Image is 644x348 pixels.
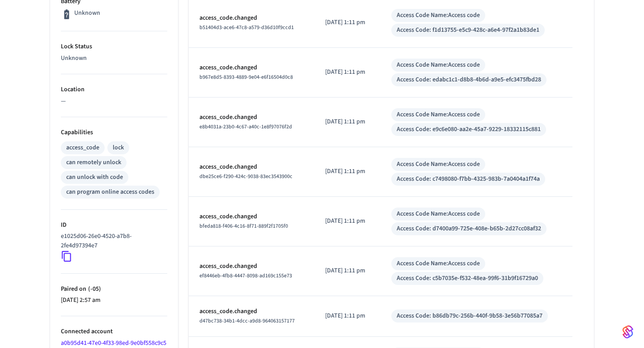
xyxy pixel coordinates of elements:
[61,128,167,137] p: Capabilities
[61,327,167,336] p: Connected account
[199,63,304,72] p: access_code.changed
[397,311,542,321] div: Access Code: b86db79c-256b-440f-9b58-3e56b77085a7
[66,173,123,182] div: can unlock with code
[397,209,480,219] div: Access Code Name: Access code
[325,117,370,127] p: [DATE] 1:11 pm
[325,68,370,77] p: [DATE] 1:11 pm
[199,307,304,316] p: access_code.changed
[397,110,480,119] div: Access Code Name: Access code
[325,311,370,321] p: [DATE] 1:11 pm
[199,262,304,271] p: access_code.changed
[66,187,154,197] div: can program online access codes
[86,284,101,293] span: ( -05 )
[397,259,480,268] div: Access Code Name: Access code
[61,97,167,106] p: —
[61,296,167,305] p: [DATE] 2:57 am
[61,42,167,51] p: Lock Status
[199,24,294,31] span: b51404d3-ace6-47c8-a579-d36d10f9ccd1
[397,174,540,184] div: Access Code: c7498080-f7bb-4325-983b-7a0404a1f74a
[199,212,304,221] p: access_code.changed
[397,160,480,169] div: Access Code Name: Access code
[199,13,304,23] p: access_code.changed
[397,125,541,134] div: Access Code: e9c6e080-aa2e-45a7-9229-18332115c881
[66,158,121,167] div: can remotely unlock
[61,232,164,250] p: e1025d06-26e0-4520-a7b8-2fe4d97394e7
[61,339,166,348] a: a0b95d41-47e0-4f33-98ed-9e0bf558c9c5
[397,75,541,85] div: Access Code: edabc1c1-d8b8-4b6d-a9e5-efc3475fbd28
[199,162,304,172] p: access_code.changed
[397,224,541,233] div: Access Code: d7400a99-725e-408e-b65b-2d27cc08af32
[397,11,480,20] div: Access Code Name: Access code
[325,18,370,27] p: [DATE] 1:11 pm
[113,143,124,153] div: lock
[61,284,167,294] p: Paired on
[397,274,538,283] div: Access Code: c5b7035e-f532-48ea-99f6-31b9f16729a0
[199,222,288,230] span: bfeda818-f406-4c16-8f71-889f2f1705f0
[623,325,633,339] img: SeamLogoGradient.69752ec5.svg
[74,8,100,18] p: Unknown
[199,272,292,280] span: ef8446eb-4fb8-4447-8098-ad169c155e73
[61,221,167,230] p: ID
[397,25,539,35] div: Access Code: f1d13755-e5c9-428c-a6e4-97f2a1b83de1
[199,73,293,81] span: b967e8d5-8393-4889-9e04-e6f16504d0c8
[199,317,295,325] span: d47bc738-34b1-4dcc-a9d8-964063157177
[325,167,370,176] p: [DATE] 1:11 pm
[61,54,167,63] p: Unknown
[66,143,99,153] div: access_code
[325,216,370,226] p: [DATE] 1:11 pm
[199,123,292,131] span: e8b4031a-23b0-4c67-a40c-1e8f97076f2d
[397,60,480,70] div: Access Code Name: Access code
[325,266,370,276] p: [DATE] 1:11 pm
[199,113,304,122] p: access_code.changed
[199,173,292,180] span: dbe25ce6-f290-424c-9038-83ec3543900c
[61,85,167,94] p: Location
